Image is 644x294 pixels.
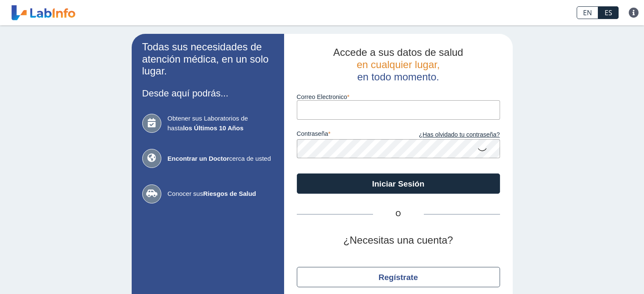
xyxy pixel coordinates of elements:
a: ES [598,6,619,19]
h2: Todas sus necesidades de atención médica, en un solo lugar. [142,41,274,77]
button: Regístrate [297,267,500,287]
b: Encontrar un Doctor [168,155,229,162]
h3: Desde aquí podrás... [142,88,274,99]
span: O [373,209,424,219]
a: EN [577,6,598,19]
span: Obtener sus Laboratorios de hasta [168,114,274,133]
h2: ¿Necesitas una cuenta? [297,234,500,247]
span: en todo momento. [357,71,439,82]
span: Conocer sus [168,189,274,199]
b: Riesgos de Salud [203,190,256,197]
span: Accede a sus datos de salud [333,47,463,58]
b: los Últimos 10 Años [183,124,243,132]
button: Iniciar Sesión [297,173,500,194]
span: en cualquier lugar, [357,59,439,70]
label: contraseña [297,130,398,140]
label: Correo Electronico [297,93,500,100]
span: cerca de usted [168,154,274,164]
a: ¿Has olvidado tu contraseña? [398,130,500,140]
